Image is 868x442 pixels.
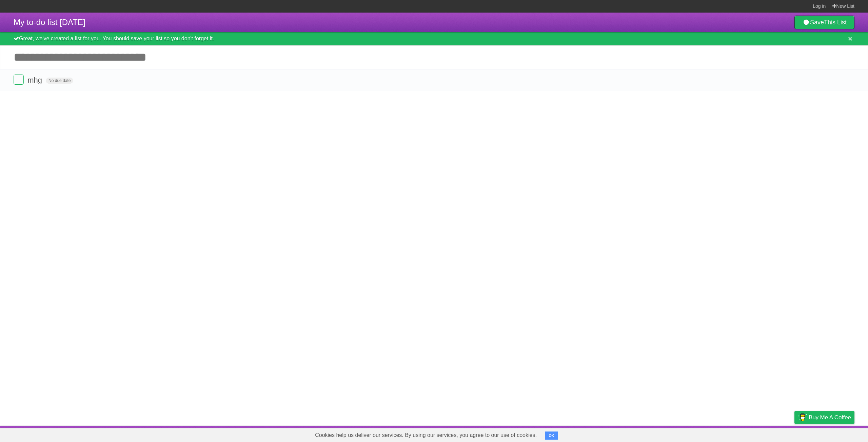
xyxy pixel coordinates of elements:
a: Buy me a coffee [794,411,854,424]
span: Buy me a coffee [809,412,851,423]
label: Done [14,75,24,85]
a: Developers [727,427,754,440]
a: SaveThis List [794,16,854,29]
b: This List [824,19,847,26]
span: No due date [46,78,73,84]
a: About [704,427,718,440]
a: Terms [763,427,777,440]
span: mhg [27,76,44,84]
img: Buy me a coffee [798,412,807,423]
a: Privacy [786,427,803,440]
span: Cookies help us deliver our services. By using our services, you agree to our use of cookies. [308,428,544,442]
span: My to-do list [DATE] [14,18,85,27]
button: OK [545,432,558,440]
a: Suggest a feature [812,427,854,440]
